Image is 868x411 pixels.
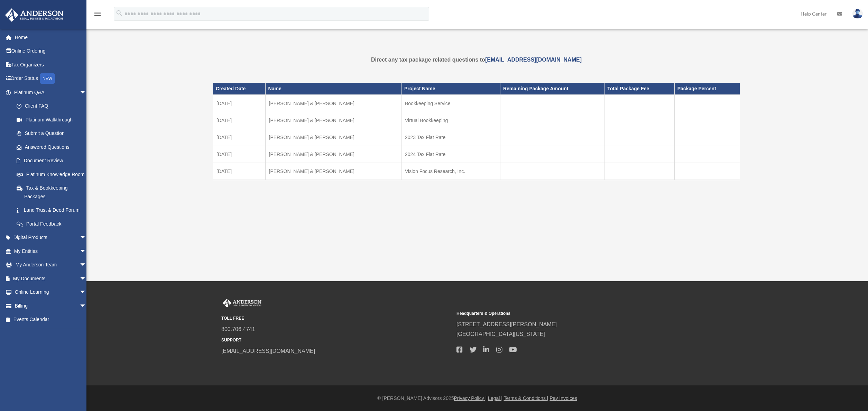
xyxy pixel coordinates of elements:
[456,331,545,337] a: [GEOGRAPHIC_DATA][US_STATE]
[80,299,93,313] span: arrow_drop_down
[221,337,452,344] small: SUPPORT
[10,203,97,217] a: Land Trust & Deed Forum
[80,258,93,272] span: arrow_drop_down
[10,113,97,127] a: Platinum Walkthrough
[265,83,401,94] th: Name
[550,395,577,401] a: Pay Invoices
[401,163,500,180] td: Vision Focus Research, Inc.
[265,112,401,129] td: [PERSON_NAME] & [PERSON_NAME]
[604,83,675,94] th: Total Package Fee
[116,9,123,17] i: search
[401,95,500,112] td: Bookkeeping Service
[80,231,93,245] span: arrow_drop_down
[454,395,487,401] a: Privacy Policy |
[500,83,604,94] th: Remaining Package Amount
[401,112,500,129] td: Virtual Bookkeeping
[213,129,266,146] td: [DATE]
[80,272,93,286] span: arrow_drop_down
[3,8,66,22] img: Anderson Advisors Platinum Portal
[221,326,255,332] a: 800.706.4741
[265,146,401,163] td: [PERSON_NAME] & [PERSON_NAME]
[5,299,97,313] a: Billingarrow_drop_down
[265,163,401,180] td: [PERSON_NAME] & [PERSON_NAME]
[5,30,97,44] a: Home
[213,146,266,163] td: [DATE]
[456,310,687,317] small: Headquarters & Operations
[10,154,97,168] a: Document Review
[10,167,97,181] a: Platinum Knowledge Room
[10,140,97,154] a: Answered Questions
[5,313,97,327] a: Events Calendar
[504,395,548,401] a: Terms & Conditions |
[213,83,266,94] th: Created Date
[852,9,863,19] img: User Pic
[5,272,97,285] a: My Documentsarrow_drop_down
[401,146,500,163] td: 2024 Tax Flat Rate
[93,12,102,18] a: menu
[221,315,452,322] small: TOLL FREE
[5,85,97,99] a: Platinum Q&Aarrow_drop_down
[213,163,266,180] td: [DATE]
[80,285,93,300] span: arrow_drop_down
[401,129,500,146] td: 2023 Tax Flat Rate
[93,10,102,18] i: menu
[213,112,266,129] td: [DATE]
[10,127,97,140] a: Submit a Question
[80,244,93,258] span: arrow_drop_down
[488,395,502,401] a: Legal |
[80,85,93,100] span: arrow_drop_down
[401,83,500,94] th: Project Name
[371,57,582,63] strong: Direct any tax package related questions to
[5,285,97,299] a: Online Learningarrow_drop_down
[86,394,868,403] div: © [PERSON_NAME] Advisors 2025
[5,244,97,258] a: My Entitiesarrow_drop_down
[5,58,97,72] a: Tax Organizers
[485,57,582,63] a: [EMAIL_ADDRESS][DOMAIN_NAME]
[10,181,93,203] a: Tax & Bookkeeping Packages
[265,95,401,112] td: [PERSON_NAME] & [PERSON_NAME]
[5,72,97,86] a: Order StatusNEW
[10,217,97,231] a: Portal Feedback
[456,321,557,327] a: [STREET_ADDRESS][PERSON_NAME]
[5,231,97,245] a: Digital Productsarrow_drop_down
[5,258,97,272] a: My Anderson Teamarrow_drop_down
[40,73,55,84] div: NEW
[221,299,263,308] img: Anderson Advisors Platinum Portal
[213,95,266,112] td: [DATE]
[674,83,740,94] th: Package Percent
[221,348,315,354] a: [EMAIL_ADDRESS][DOMAIN_NAME]
[265,129,401,146] td: [PERSON_NAME] & [PERSON_NAME]
[5,44,97,58] a: Online Ordering
[10,99,97,113] a: Client FAQ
